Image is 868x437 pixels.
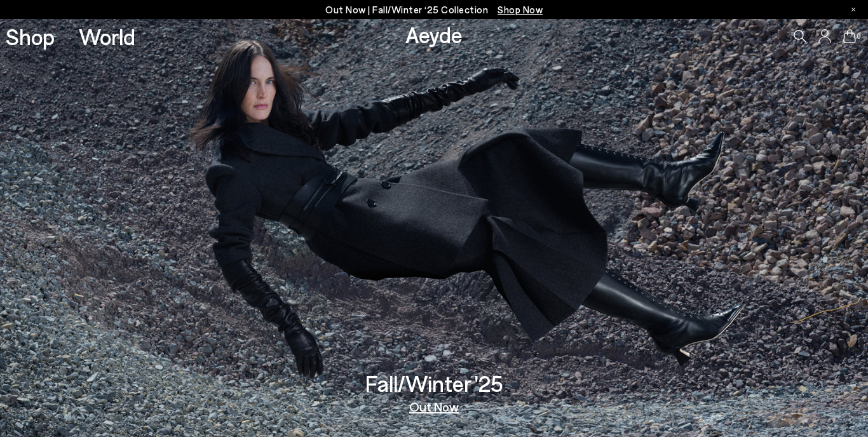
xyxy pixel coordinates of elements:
[365,372,503,394] h3: Fall/Winter '25
[325,2,543,18] p: Out Now | Fall/Winter ‘25 Collection
[409,400,459,413] a: Out Now
[79,25,135,48] a: World
[6,25,55,48] a: Shop
[843,29,856,43] a: 0
[498,4,543,15] span: Navigate to /collections/new-in
[405,21,463,48] a: Aeyde
[856,33,862,40] span: 0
